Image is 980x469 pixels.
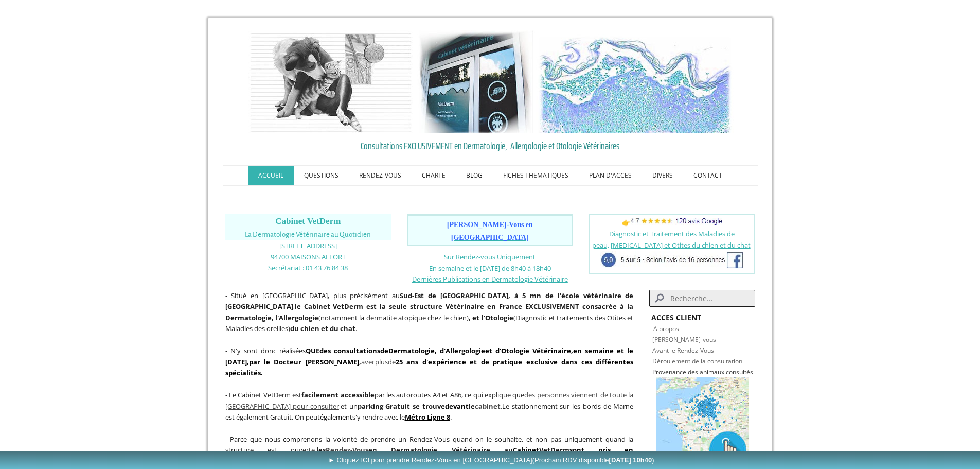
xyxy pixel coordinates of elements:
a: Sur Rendez-vous Uniquement [444,252,536,262]
span: plus [375,357,388,367]
span: . [405,412,452,422]
strong: 25 ans d'expérience et de pratique exclusive dans ces différentes spécialités. [225,357,634,378]
a: aire [558,346,571,355]
span: (Prochain RDV disponible ) [532,456,654,464]
span: ► Cliquez ICI pour prendre Rendez-Vous en [GEOGRAPHIC_DATA] [328,456,654,464]
input: Search [649,290,755,307]
strong: de , d' et d' [334,346,558,355]
span: - Le Cabinet VetDerm est par les autoroutes A4 et A86, ce qui explique que et un Le stationnement... [225,390,634,422]
span: Rendez-V [326,445,357,455]
a: [STREET_ADDRESS] [279,240,337,250]
span: Cabinet [513,445,539,455]
a: Dermatologie [388,346,435,355]
span: cabinet [475,402,501,411]
b: France EXCLUSIVEMENT consacrée à la Dermatologie, l'Allergologie [225,302,634,322]
a: RENDEZ-VOUS [349,166,412,185]
a: 94700 MAISONS ALFORT [271,252,346,262]
a: BLOG [456,166,493,185]
span: . [501,402,502,411]
span: ou [357,445,365,455]
strong: des [319,346,331,355]
a: [PERSON_NAME]-vous [652,335,716,344]
span: P [652,368,656,376]
a: Consultations EXCLUSIVEMENT en Dermatologie, Allergologie et Otologie Vétérinaires [225,138,755,153]
span: Cabinet VetDerm [275,216,341,226]
span: En semaine et le [DATE] de 8h40 à 18h40 [429,264,551,273]
a: Allergologie [446,346,485,355]
b: , et l'Otologie [469,313,513,322]
a: Otologie Vétérin [501,346,558,355]
span: avec de [225,346,634,377]
span: s [365,445,368,455]
a: des personnes viennent de toute la [GEOGRAPHIC_DATA] pour consulter [225,390,634,411]
strong: , [571,346,573,355]
a: Dernières Publications en Dermatologie Vétérinaire [412,274,568,284]
strong: QUE [306,346,319,355]
span: facilement [301,390,338,399]
b: [DATE] 10h40 [609,456,652,464]
span: 94700 MAISONS ALFORT [271,252,346,262]
span: - Situé en [GEOGRAPHIC_DATA], plus précisément au , (notamment la dermatite atopique chez le chie... [225,291,634,334]
a: rovenance [656,368,686,376]
span: également [320,412,352,422]
strong: ACCES CLIENT [651,312,701,322]
span: en Dermatologie Vétérinaire au VetDerm [368,445,569,455]
a: Déroulement de la consultation [652,357,742,366]
strong: Sud-Est de [GEOGRAPHIC_DATA], à 5 mn de l'école vétérinaire de [GEOGRAPHIC_DATA] [225,291,634,311]
span: , [225,390,634,411]
b: Cabinet VetDerm est la seule structure Vétérinaire en [304,302,496,311]
span: La Dermatologie Vétérinaire au Quotidien [245,231,371,238]
b: , [249,357,361,367]
span: Dernières Publications en Dermatologie Vétérinaire [412,274,568,284]
a: FICHES THEMATIQUES [493,166,579,185]
a: ACCUEIL [248,166,294,185]
span: 👉 [622,218,722,227]
span: en semaine et le [DATE] [225,346,634,367]
a: [PERSON_NAME]-Vous en [GEOGRAPHIC_DATA] [447,221,533,241]
a: PLAN D'ACCES [579,166,642,185]
span: [STREET_ADDRESS] [279,241,337,250]
a: Avant le Rendez-Vous [652,346,714,355]
strong: du chien et du chat [290,324,355,333]
a: Métro Ligne 8 [405,412,450,422]
a: Diagnostic et Traitement des Maladies de peau, [592,229,735,250]
span: , [247,357,249,367]
a: CHARTE [412,166,456,185]
a: CONTACT [683,166,733,185]
span: devant [445,402,469,411]
a: consultations [334,346,380,355]
strong: accessible [341,390,375,399]
strong: le [295,302,301,311]
span: [PERSON_NAME]-Vous en [GEOGRAPHIC_DATA] [447,221,533,241]
span: parking Gratuit se trouve le [358,402,501,411]
strong: les [316,445,368,455]
span: Secrétariat : 01 43 76 84 38 [268,263,348,272]
span: des animaux consultés [688,368,753,376]
span: - Parce que nous comprenons la volonté de prendre un Rendez-Vous quand on le souhaite, et non pas... [225,435,634,455]
a: A propos [653,324,679,333]
span: - N'y sont donc réalisées [225,346,634,377]
a: [MEDICAL_DATA] et Otites du chien et du chat [611,240,751,250]
span: par le Docteur [PERSON_NAME] [249,357,359,367]
a: QUESTIONS [294,166,349,185]
a: DIVERS [642,166,683,185]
